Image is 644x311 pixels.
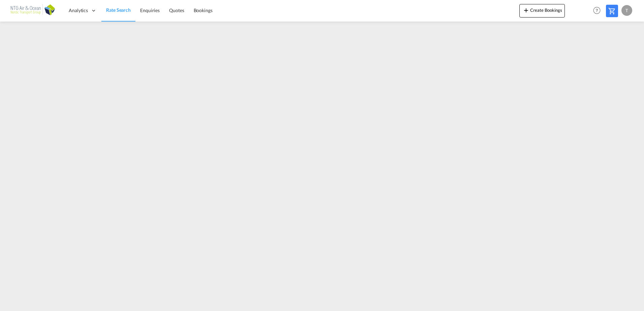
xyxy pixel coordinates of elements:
md-icon: icon-plus 400-fg [522,6,530,14]
span: Bookings [194,7,213,13]
div: T [621,5,632,16]
span: Quotes [169,7,184,13]
span: Enquiries [140,7,160,13]
div: Help [591,5,606,17]
span: Analytics [69,7,88,14]
img: af31b1c0b01f11ecbc353f8e72265e29.png [10,3,56,18]
span: Help [591,5,603,16]
span: Rate Search [106,7,131,13]
button: icon-plus 400-fgCreate Bookings [519,4,565,18]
